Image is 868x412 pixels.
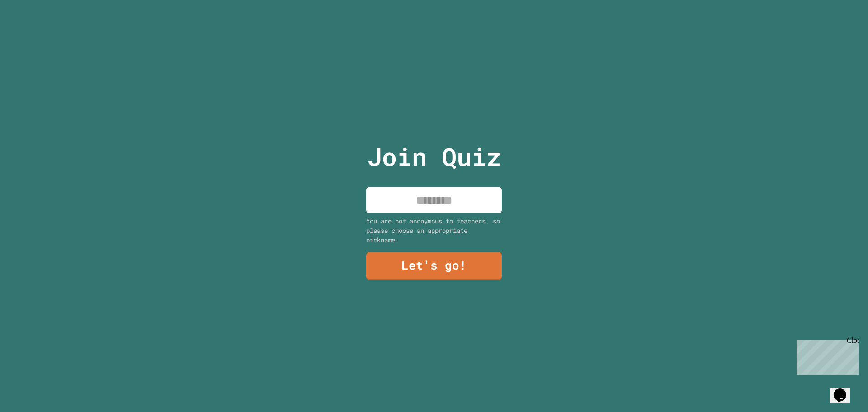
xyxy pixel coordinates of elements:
[366,216,502,245] div: You are not anonymous to teachers, so please choose an appropriate nickname.
[367,138,501,175] p: Join Quiz
[4,4,62,57] div: Chat with us now!Close
[830,376,859,403] iframe: chat widget
[366,252,502,280] a: Let's go!
[793,336,859,375] iframe: chat widget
